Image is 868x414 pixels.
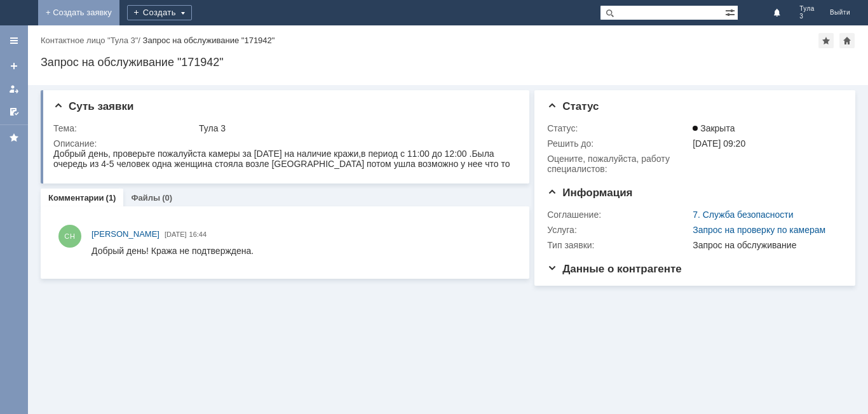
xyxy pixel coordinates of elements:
[693,225,825,235] a: Запрос на проверку по камерам
[92,228,159,241] a: [PERSON_NAME]
[4,102,24,122] a: Мои согласования
[41,36,143,45] div: /
[547,100,599,112] span: Статус
[106,193,116,203] div: (1)
[693,123,735,133] span: Закрыта
[41,36,138,45] a: Контактное лицо "Тула 3"
[547,225,690,235] div: Услуга:
[4,56,24,76] a: Создать заявку
[48,193,104,203] a: Комментарии
[799,5,815,13] span: Тула
[189,230,207,238] span: 16:44
[693,210,793,220] a: 7. Служба безопасности
[53,100,133,112] span: Суть заявки
[131,193,160,203] a: Файлы
[547,123,690,133] div: Статус:
[547,240,690,250] div: Тип заявки:
[818,33,834,48] div: Добавить в избранное
[41,56,855,69] div: Запрос на обслуживание "171942"
[547,210,690,220] div: Соглашение:
[162,193,172,203] div: (0)
[547,187,632,199] span: Информация
[92,229,159,239] span: [PERSON_NAME]
[143,36,275,45] div: Запрос на обслуживание "171942"
[693,240,837,250] div: Запрос на обслуживание
[199,123,512,133] div: Тула 3
[53,138,515,149] div: Описание:
[725,6,738,18] span: Расширенный поиск
[165,230,187,238] span: [DATE]
[127,5,192,20] div: Создать
[547,263,682,275] span: Данные о контрагенте
[547,138,690,149] div: Решить до:
[839,33,855,48] div: Сделать домашней страницей
[547,154,690,174] div: Oцените, пожалуйста, работу специалистов:
[799,13,815,20] span: 3
[53,123,196,133] div: Тема:
[693,138,745,149] span: [DATE] 09:20
[4,79,24,99] a: Мои заявки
